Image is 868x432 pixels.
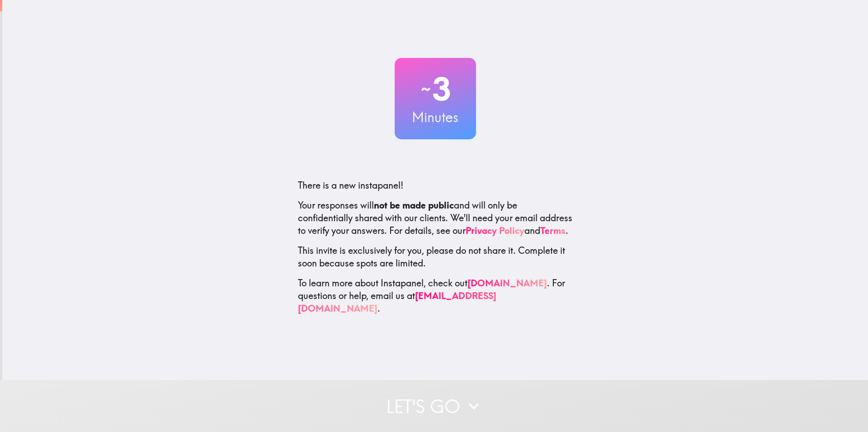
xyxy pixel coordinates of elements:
[298,180,403,191] span: There is a new instapanel!
[540,225,566,236] a: Terms
[374,199,454,211] b: not be made public
[298,244,573,270] p: This invite is exclusively for you, please do not share it. Complete it soon because spots are li...
[466,225,524,236] a: Privacy Policy
[298,199,573,237] p: Your responses will and will only be confidentially shared with our clients. We'll need your emai...
[420,76,432,103] span: ~
[298,290,496,314] a: [EMAIL_ADDRESS][DOMAIN_NAME]
[467,277,547,289] a: [DOMAIN_NAME]
[395,108,476,127] h3: Minutes
[395,71,476,108] h2: 3
[298,277,573,315] p: To learn more about Instapanel, check out . For questions or help, email us at .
